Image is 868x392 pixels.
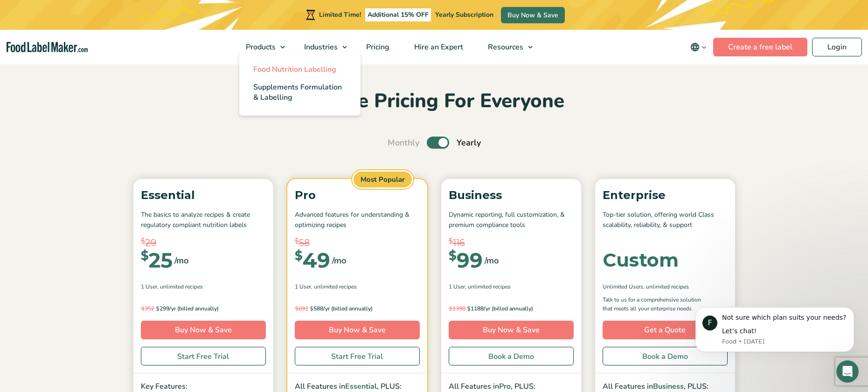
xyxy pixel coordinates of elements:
span: Hire an Expert [411,42,464,52]
div: Custom [603,251,679,269]
span: 1 User [141,282,157,291]
span: Pro [499,381,511,392]
span: Most Popular [352,170,413,189]
span: $ [141,305,145,312]
span: Products [243,42,277,52]
a: Hire an Expert [402,30,473,64]
a: Book a Demo [449,347,574,365]
a: Supplements Formulation & Labelling [239,78,361,106]
span: 1 User [295,282,311,291]
span: /mo [485,254,499,267]
span: Essential [345,381,377,392]
div: 25 [141,250,173,270]
p: 1188/yr (billed annually) [449,304,574,313]
a: Buy Now & Save [295,321,420,339]
span: $ [141,250,149,262]
a: Start Free Trial [141,347,266,365]
span: Monthly [388,137,419,149]
div: 99 [449,250,483,270]
a: Pricing [354,30,400,64]
span: 29 [145,236,156,250]
span: $ [156,305,160,312]
iframe: Intercom live chat [836,360,859,383]
div: 49 [295,250,330,270]
p: Advanced features for understanding & optimizing recipes [295,210,420,231]
a: Industries [292,30,352,64]
a: Book a Demo [603,347,728,365]
span: /mo [174,254,188,267]
p: Top-tier solution, offering world Class scalability, reliability, & support [603,210,728,231]
a: Start Free Trial [295,347,420,365]
span: $ [141,236,145,247]
span: Business [653,381,684,392]
span: Unlimited Users [603,282,643,291]
span: 1 User [449,282,465,291]
h2: Simple Pricing For Everyone [129,89,740,114]
span: $ [310,305,313,312]
span: Resources [485,42,524,52]
del: 1398 [449,305,465,312]
span: 58 [299,236,310,250]
p: Enterprise [603,186,728,204]
a: Resources [476,30,537,64]
a: Buy Now & Save [501,7,565,23]
a: Buy Now & Save [449,321,574,339]
p: 299/yr (billed annually) [141,304,266,313]
span: $ [467,305,471,312]
p: Pro [295,186,420,204]
a: Login [812,38,862,56]
p: The basics to analyze recipes & create regulatory compliant nutrition labels [141,210,266,231]
p: Business [449,186,574,204]
iframe: Intercom notifications message [681,293,868,367]
a: Create a free label [713,38,807,56]
span: , Unlimited Recipes [643,282,689,291]
span: , Unlimited Recipes [311,282,357,291]
span: Limited Time! [319,10,361,19]
a: Food Nutrition Labelling [239,61,361,78]
span: $ [449,305,452,312]
span: $ [295,250,303,262]
span: $ [449,236,453,247]
p: 588/yr (billed annually) [295,304,420,313]
span: Additional 15% OFF [365,8,431,21]
span: Yearly [457,137,481,149]
del: 352 [141,305,154,312]
span: $ [449,250,457,262]
del: 692 [295,305,308,312]
span: , Unlimited Recipes [465,282,511,291]
p: Dynamic reporting, full customization, & premium compliance tools [449,210,574,231]
span: /mo [332,254,346,267]
span: Industries [301,42,339,52]
p: Essential [141,186,266,204]
p: Talk to us for a comprehensive solution that meets all your enterprise needs [603,296,710,313]
span: Pricing [363,42,390,52]
span: Supplements Formulation & Labelling [253,82,342,103]
span: $ [295,236,299,247]
span: Yearly Subscription [435,10,493,19]
a: Buy Now & Save [141,321,266,339]
a: Get a Quote [603,321,728,339]
span: $ [295,305,299,312]
span: 116 [453,236,465,250]
span: Food Nutrition Labelling [253,64,336,75]
span: , Unlimited Recipes [157,282,203,291]
label: Toggle [427,137,449,149]
a: Products [234,30,290,64]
